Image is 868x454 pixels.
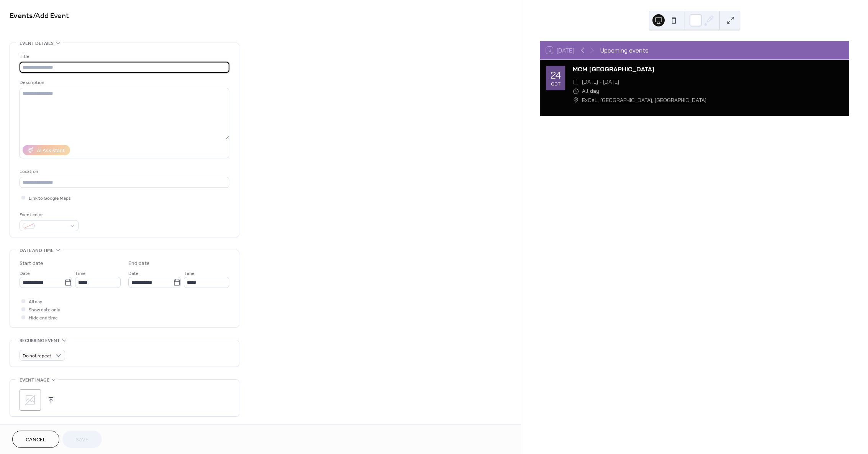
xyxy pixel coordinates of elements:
[600,46,649,55] div: Upcoming events
[184,270,195,278] span: Time
[75,270,86,278] span: Time
[23,352,51,360] span: Do not repeat
[29,194,71,202] span: Link to Google Maps
[128,260,150,268] div: End date
[10,8,33,23] a: Events
[29,298,42,306] span: All day
[20,337,60,345] span: Recurring event
[551,70,561,80] div: 24
[573,64,843,74] div: MCM [GEOGRAPHIC_DATA]
[20,211,77,219] div: Event color
[20,168,228,176] div: Location
[29,306,60,314] span: Show date only
[20,389,41,411] div: ;
[20,247,54,255] span: Date and time
[20,53,228,61] div: Title
[582,87,599,96] span: All day
[582,96,706,105] a: ExCeL, [GEOGRAPHIC_DATA], [GEOGRAPHIC_DATA]
[128,270,139,278] span: Date
[573,87,579,96] div: ​
[20,376,49,384] span: Event image
[29,314,58,322] span: Hide end time
[573,96,579,105] div: ​
[20,39,54,48] span: Event details
[12,431,59,448] button: Cancel
[33,8,69,23] span: / Add Event
[582,77,619,87] span: [DATE] - [DATE]
[551,81,561,86] div: Oct
[573,77,579,87] div: ​
[20,79,228,87] div: Description
[26,436,46,444] span: Cancel
[20,260,43,268] div: Start date
[20,270,30,278] span: Date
